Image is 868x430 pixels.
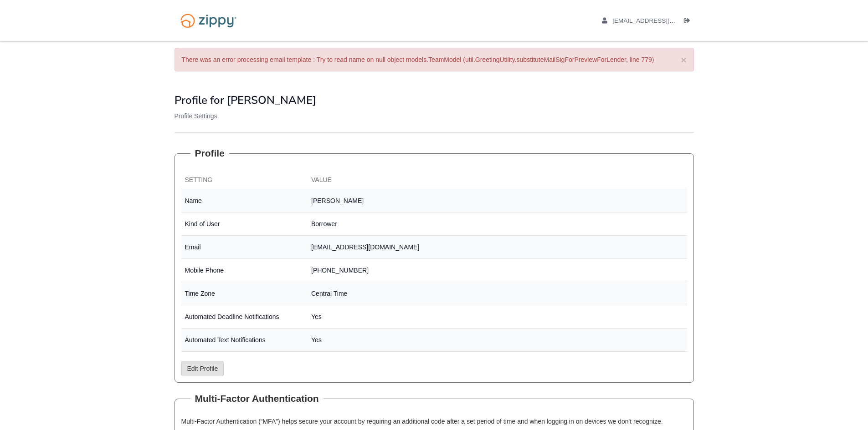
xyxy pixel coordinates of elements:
a: edit profile [602,17,717,26]
td: Kind of User [181,212,308,236]
button: × [681,55,686,65]
th: Value [308,172,687,189]
td: Name [181,189,308,212]
legend: Multi-Factor Authentication [190,392,324,405]
td: Central Time [308,282,687,305]
td: Automated Text Notifications [181,329,308,352]
div: There was an error processing email template : Try to read name on null object models.TeamModel (... [175,48,694,71]
td: Borrower [308,212,687,236]
h1: Profile for [PERSON_NAME] [175,94,694,106]
td: Time Zone [181,282,308,305]
td: Yes [308,329,687,352]
td: Email [181,236,308,259]
p: Profile Settings [175,111,694,121]
td: Yes [308,305,687,329]
th: Setting [181,172,308,189]
td: [PHONE_NUMBER] [308,259,687,282]
td: [PERSON_NAME] [308,189,687,212]
span: jrgerretse@gmail.com [612,17,717,24]
td: [EMAIL_ADDRESS][DOMAIN_NAME] [308,236,687,259]
a: Log out [684,17,694,26]
p: Multi-Factor Authentication (“MFA”) helps secure your account by requiring an additional code aft... [181,417,687,426]
img: Logo [175,9,242,32]
td: Mobile Phone [181,259,308,282]
a: Edit Profile [181,361,224,376]
td: Automated Deadline Notifications [181,305,308,329]
legend: Profile [190,147,229,160]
